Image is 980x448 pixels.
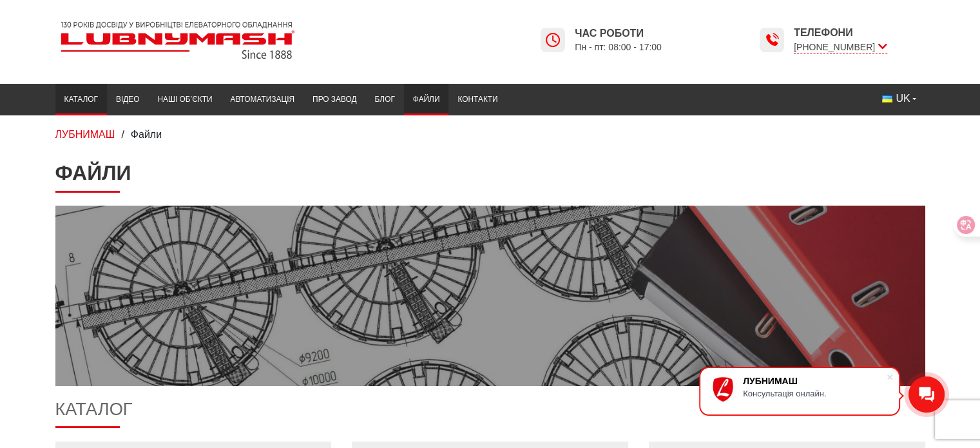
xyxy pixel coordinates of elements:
span: Телефони [794,26,887,40]
img: Lubnymash time icon [764,32,780,48]
div: ЛУБНИМАШ [743,376,886,386]
h2: Каталог [55,399,925,428]
a: Про завод [303,87,365,112]
span: Час роботи [575,26,662,41]
span: UK [896,92,910,106]
a: ЛУБНИМАШ [55,129,115,140]
a: Контакти [448,87,506,112]
a: Каталог [55,87,107,112]
a: Файли [404,87,449,112]
div: Консультація онлайн. [743,389,886,398]
span: Пн - пт: 08:00 - 17:00 [575,41,662,54]
span: Файли [131,129,162,140]
span: [PHONE_NUMBER] [794,41,887,54]
img: Lubnymash [55,16,300,64]
h1: Файли [55,161,925,193]
span: / [121,129,124,140]
a: Блог [365,87,403,112]
a: Відео [107,87,148,112]
a: Наші об’єкти [148,87,221,112]
img: Lubnymash time icon [545,32,561,48]
a: Автоматизація [221,87,303,112]
img: Українська [882,95,892,102]
button: UK [873,87,925,110]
